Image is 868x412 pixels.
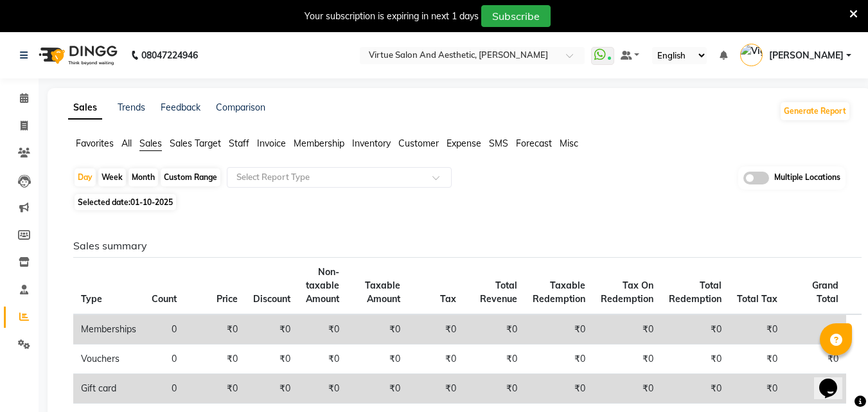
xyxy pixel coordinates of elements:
[98,168,126,186] div: Week
[144,374,184,404] td: 0
[737,293,777,305] span: Total Tax
[601,280,653,305] span: Tax On Redemption
[774,172,840,184] span: Multiple Locations
[440,293,456,305] span: Tax
[408,314,464,345] td: ₹0
[481,5,551,27] button: Subscribe
[729,314,785,345] td: ₹0
[480,280,517,305] span: Total Revenue
[525,374,593,404] td: ₹0
[347,374,408,404] td: ₹0
[139,138,162,149] span: Sales
[118,102,145,113] a: Trends
[33,37,121,73] img: logo
[73,314,144,345] td: Memberships
[408,374,464,404] td: ₹0
[76,138,114,149] span: Favorites
[128,168,158,186] div: Month
[144,345,184,374] td: 0
[781,102,849,120] button: Generate Report
[217,293,238,305] span: Price
[593,314,661,345] td: ₹0
[593,374,661,404] td: ₹0
[184,345,245,374] td: ₹0
[73,345,144,374] td: Vouchers
[216,102,265,113] a: Comparison
[298,314,347,345] td: ₹0
[184,314,245,345] td: ₹0
[785,345,846,374] td: ₹0
[81,293,102,305] span: Type
[525,345,593,374] td: ₹0
[516,138,552,149] span: Forecast
[464,345,525,374] td: ₹0
[464,314,525,345] td: ₹0
[298,345,347,374] td: ₹0
[661,374,729,404] td: ₹0
[305,10,479,23] div: Your subscription is expiring in next 1 days
[245,345,298,374] td: ₹0
[144,314,184,345] td: 0
[408,345,464,374] td: ₹0
[298,374,347,404] td: ₹0
[769,49,844,62] span: [PERSON_NAME]
[75,194,176,210] span: Selected date:
[533,280,585,305] span: Taxable Redemption
[141,37,198,73] b: 08047224946
[75,168,96,186] div: Day
[184,374,245,404] td: ₹0
[785,314,846,345] td: ₹0
[73,374,144,404] td: Gift card
[814,361,855,399] iframe: chat widget
[68,96,102,120] a: Sales
[121,138,132,149] span: All
[229,138,249,149] span: Staff
[257,138,286,149] span: Invoice
[306,266,339,305] span: Non-taxable Amount
[152,293,177,305] span: Count
[253,293,290,305] span: Discount
[170,138,221,149] span: Sales Target
[447,138,481,149] span: Expense
[294,138,344,149] span: Membership
[729,345,785,374] td: ₹0
[812,280,838,305] span: Grand Total
[398,138,439,149] span: Customer
[161,102,200,113] a: Feedback
[347,314,408,345] td: ₹0
[365,280,400,305] span: Taxable Amount
[740,44,763,66] img: Vignesh
[661,314,729,345] td: ₹0
[130,197,173,207] span: 01-10-2025
[785,374,846,404] td: ₹0
[489,138,508,149] span: SMS
[245,374,298,404] td: ₹0
[73,240,840,252] h6: Sales summary
[352,138,391,149] span: Inventory
[347,345,408,374] td: ₹0
[729,374,785,404] td: ₹0
[464,374,525,404] td: ₹0
[560,138,578,149] span: Misc
[593,345,661,374] td: ₹0
[661,345,729,374] td: ₹0
[245,314,298,345] td: ₹0
[525,314,593,345] td: ₹0
[161,168,220,186] div: Custom Range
